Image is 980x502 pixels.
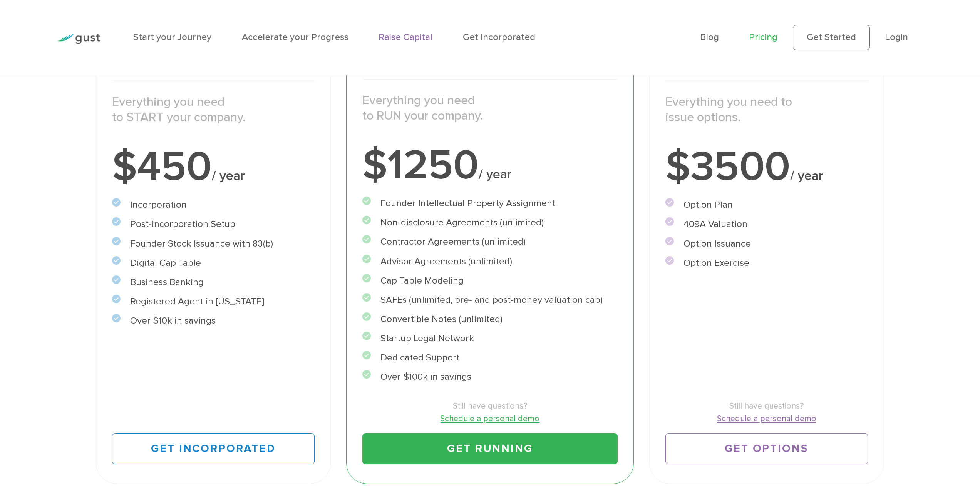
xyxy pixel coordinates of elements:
[112,433,315,464] a: Get Incorporated
[212,168,245,184] span: / year
[362,255,618,269] li: Advisor Agreements (unlimited)
[479,167,512,182] span: / year
[362,216,618,230] li: Non-disclosure Agreements (unlimited)
[242,32,348,43] a: Accelerate your Progress
[665,400,868,412] span: Still have questions?
[700,32,719,43] a: Blog
[665,433,868,464] a: Get Options
[362,197,618,211] li: Founder Intellectual Property Assignment
[362,351,618,365] li: Dedicated Support
[362,332,618,346] li: Startup Legal Network
[665,412,868,425] a: Schedule a personal demo
[749,32,777,43] a: Pricing
[463,32,535,43] a: Get Incorporated
[665,217,868,232] li: 409A Valuation
[665,256,868,270] li: Option Exercise
[133,32,211,43] a: Start your Journey
[793,25,870,50] a: Get Started
[362,293,618,307] li: SAFEs (unlimited, pre- and post-money valuation cap)
[112,146,315,188] div: $450
[362,433,618,464] a: Get Running
[790,168,823,184] span: / year
[362,312,618,327] li: Convertible Notes (unlimited)
[665,198,868,212] li: Option Plan
[112,237,315,251] li: Founder Stock Issuance with 83(b)
[112,198,315,212] li: Incorporation
[112,314,315,328] li: Over $10k in savings
[665,146,868,188] div: $3500
[379,32,432,43] a: Raise Capital
[362,145,618,186] div: $1250
[665,94,868,125] p: Everything you need to issue options.
[362,412,618,425] a: Schedule a personal demo
[362,93,618,124] p: Everything you need to RUN your company.
[362,370,618,384] li: Over $100k in savings
[57,34,100,44] img: Gust Logo
[112,275,315,290] li: Business Banking
[665,237,868,251] li: Option Issuance
[112,295,315,309] li: Registered Agent in [US_STATE]
[112,94,315,125] p: Everything you need to START your company.
[885,32,908,43] a: Login
[362,400,618,412] span: Still have questions?
[362,274,618,288] li: Cap Table Modeling
[112,217,315,232] li: Post-incorporation Setup
[112,256,315,270] li: Digital Cap Table
[362,235,618,249] li: Contractor Agreements (unlimited)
